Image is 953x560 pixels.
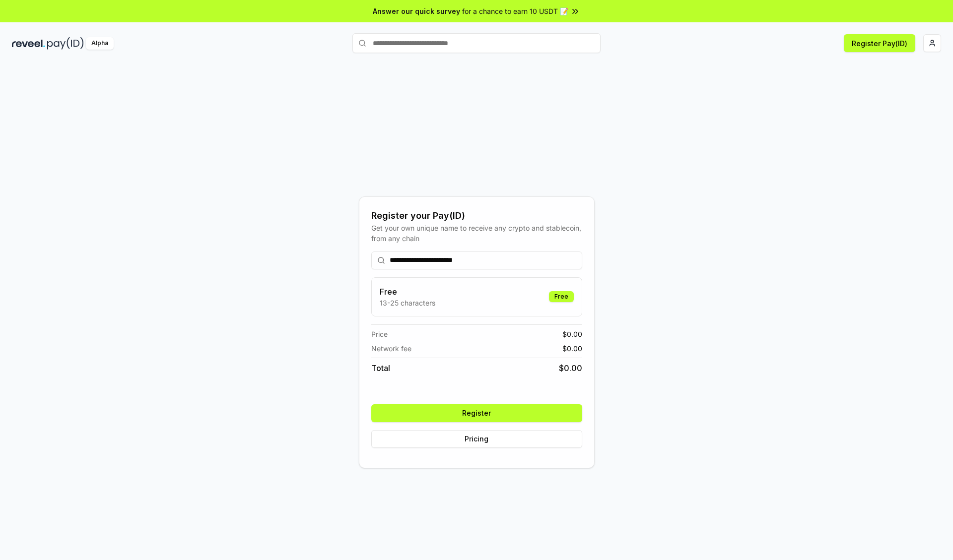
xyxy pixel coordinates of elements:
[371,430,582,448] button: Pricing
[549,291,574,302] div: Free
[562,329,582,339] span: $ 0.00
[371,209,582,223] div: Register your Pay(ID)
[12,37,45,50] img: reveel_dark
[380,298,435,308] p: 13-25 characters
[559,362,582,374] span: $ 0.00
[373,6,460,16] span: Answer our quick survey
[844,34,915,52] button: Register Pay(ID)
[47,37,84,50] img: pay_id
[562,343,582,354] span: $ 0.00
[371,343,411,354] span: Network fee
[462,6,568,16] span: for a chance to earn 10 USDT 📝
[380,286,435,298] h3: Free
[371,404,582,422] button: Register
[86,37,114,50] div: Alpha
[371,223,582,244] div: Get your own unique name to receive any crypto and stablecoin, from any chain
[371,362,390,374] span: Total
[371,329,388,339] span: Price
